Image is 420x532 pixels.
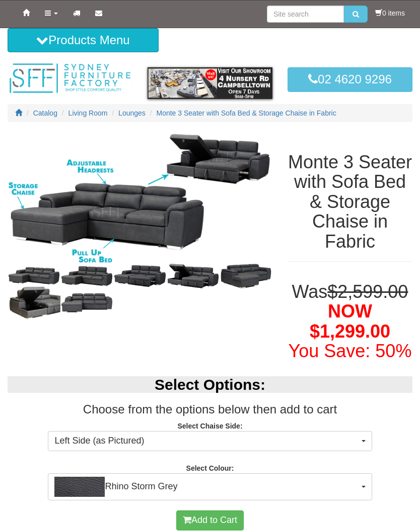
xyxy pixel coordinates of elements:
[157,109,336,117] a: Monte 3 Seater with Sofa Bed & Storage Chaise in Fabric
[288,152,412,252] h1: Monte 3 Seater with Sofa Bed & Storage Chaise in Fabric
[54,435,359,448] span: Left Side (as Pictured)
[68,109,108,117] a: Living Room
[310,301,390,342] span: NOW $1,299.00
[177,422,242,430] strong: Select Chaise Side:
[288,282,412,361] h1: Was
[54,477,359,497] span: Rhino Storm Grey
[54,477,105,497] img: Rhino Storm Grey
[48,473,372,500] button: Rhino Storm GreyRhino Storm Grey
[186,464,234,472] strong: Select Colour:
[8,28,159,52] button: Products Menu
[267,6,344,23] input: Site search
[8,403,412,416] h3: Choose from the options below then add to cart
[33,109,57,117] a: Catalog
[289,341,412,361] font: You Save: 50%
[118,109,146,117] a: Lounges
[8,62,132,94] img: Sydney Furniture Factory
[148,67,272,98] img: showroom.gif
[48,431,372,451] button: Left Side (as Pictured)
[327,281,408,302] del: $2,599.00
[176,510,244,530] button: Add to Cart
[375,8,405,18] li: 0 items
[288,67,412,91] a: 02 4620 9296
[155,376,265,393] b: Select Options:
